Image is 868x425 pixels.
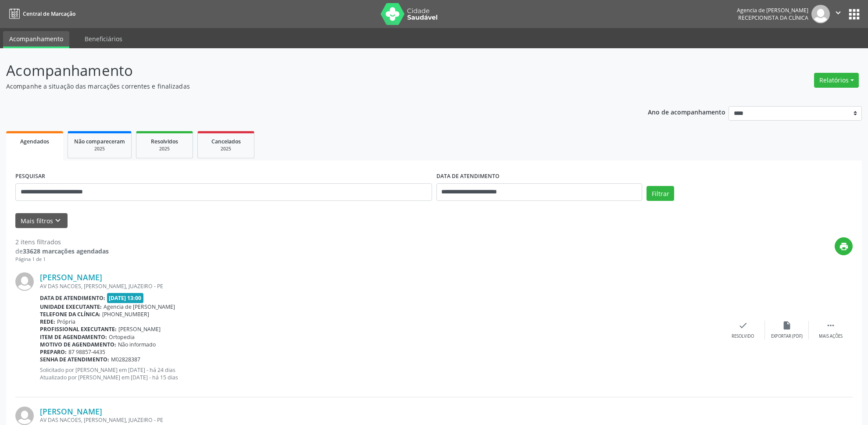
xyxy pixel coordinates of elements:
[79,31,129,46] a: Beneficiários
[40,325,117,333] b: Profissional executante:
[15,237,109,246] div: 2 itens filtrados
[737,7,808,14] div: Agencia de [PERSON_NAME]
[15,213,68,229] button: Mais filtroskeyboard_arrow_down
[15,407,34,425] img: img
[107,293,144,303] span: [DATE] 13:00
[40,303,102,311] b: Unidade executante:
[118,325,161,333] span: [PERSON_NAME]
[15,170,45,183] label: PESQUISAR
[40,416,721,424] div: AV DAS NACOES, [PERSON_NAME], JUAZEIRO - PE
[143,146,186,152] div: 2025
[74,138,125,145] span: Não compareceram
[40,272,102,282] a: [PERSON_NAME]
[830,5,847,23] button: 
[68,348,105,356] span: 87 98857-4435
[111,356,140,363] span: M02828387
[53,216,63,225] i: keyboard_arrow_down
[819,333,843,339] div: Mais ações
[40,318,55,325] b: Rede:
[771,333,803,339] div: Exportar (PDF)
[104,303,175,311] span: Agencia de [PERSON_NAME]
[738,321,748,330] i: check
[833,8,843,18] i: 
[436,170,500,183] label: DATA DE ATENDIMENTO
[118,341,156,348] span: Não informado
[151,138,178,145] span: Resolvidos
[647,186,674,201] button: Filtrar
[40,294,105,302] b: Data de atendimento:
[40,366,721,381] p: Solicitado por [PERSON_NAME] em [DATE] - há 24 dias Atualizado por [PERSON_NAME] em [DATE] - há 1...
[23,10,75,18] span: Central de Marcação
[15,256,109,263] div: Página 1 de 1
[40,348,67,356] b: Preparo:
[57,318,75,325] span: Própria
[732,333,754,339] div: Resolvido
[204,146,248,152] div: 2025
[826,321,836,330] i: 
[814,73,859,88] button: Relatórios
[211,138,241,145] span: Cancelados
[648,106,725,117] p: Ano de acompanhamento
[40,311,100,318] b: Telefone da clínica:
[6,82,605,91] p: Acompanhe a situação das marcações correntes e finalizadas
[102,311,149,318] span: [PHONE_NUMBER]
[3,31,69,48] a: Acompanhamento
[839,242,849,251] i: print
[847,7,862,22] button: apps
[40,333,107,341] b: Item de agendamento:
[15,246,109,256] div: de
[782,321,792,330] i: insert_drive_file
[6,7,75,21] a: Central de Marcação
[74,146,125,152] div: 2025
[109,333,135,341] span: Ortopedia
[811,5,830,23] img: img
[15,272,34,291] img: img
[6,60,605,82] p: Acompanhamento
[40,356,109,363] b: Senha de atendimento:
[835,237,853,255] button: print
[40,341,116,348] b: Motivo de agendamento:
[23,247,109,255] strong: 33628 marcações agendadas
[40,407,102,416] a: [PERSON_NAME]
[40,282,721,290] div: AV DAS NACOES, [PERSON_NAME], JUAZEIRO - PE
[738,14,808,21] span: Recepcionista da clínica
[20,138,49,145] span: Agendados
